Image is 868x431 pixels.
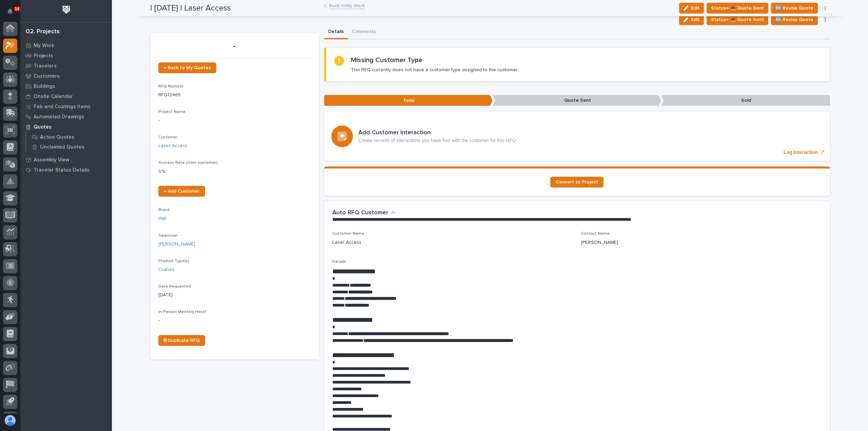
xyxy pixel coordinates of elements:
[691,17,699,23] span: Edit
[158,317,311,324] p: -
[26,132,112,142] a: Active Quotes
[34,94,73,100] p: Onsite Calendar
[40,134,74,140] p: Active Quotes
[332,209,396,217] button: Auto RFQ Customer
[8,8,17,19] div: Notifications14
[158,135,178,139] span: Customer
[158,259,189,263] span: Product Type(s)
[158,310,206,314] span: In-Person Meeting Held?
[158,168,311,175] p: 0 %
[158,335,205,346] a: ⎘ Duplicate RFQ
[324,112,830,161] a: Log Interaction
[358,129,516,137] h3: Add Customer Interaction
[351,56,422,64] h2: Missing Customer Type
[775,16,813,24] span: 🆕 Revise Quote
[711,16,764,24] span: Status→ 📤 Quote Sent
[493,95,661,106] p: Quote Sent
[348,25,380,39] button: Comments
[784,150,818,155] p: Log Interaction
[40,144,84,150] p: Unclaimed Quotes
[3,413,17,428] button: users-avatar
[34,83,55,90] p: Buildings
[556,180,598,184] span: Convert to Project
[324,95,493,106] p: Todo
[20,122,112,132] a: Quotes
[158,84,183,89] span: RFQ Number
[20,91,112,101] a: Onsite Calendar
[164,65,211,70] span: ← Back to My Quotes
[34,43,54,49] p: My Work
[34,53,53,59] p: Projects
[20,155,112,165] a: Assembly View
[158,285,191,289] span: Date Requested
[707,14,768,25] button: Status→ 📤 Quote Sent
[34,104,91,110] p: Fab and Coatings Items
[324,25,348,39] button: Details
[158,266,174,273] a: Cranes
[34,63,57,69] p: Travelers
[158,142,188,150] a: Laser Access
[26,142,112,152] a: Unclaimed Quotes
[550,177,604,188] a: Convert to Project
[3,4,17,18] button: Notifications
[158,186,205,197] a: + Add Customer
[20,112,112,122] a: Automated Drawings
[20,81,112,91] a: Buildings
[20,40,112,51] a: My Work
[26,28,60,36] div: 02. Projects
[20,165,112,175] a: Traveler Status Details
[351,67,518,73] p: This RFQ currently does not have a customer type assigned to the customer
[158,117,311,124] p: -
[34,114,84,120] p: Automated Drawings
[34,73,60,79] p: Customers
[158,161,218,165] span: Success Rate (from customer)
[158,110,185,114] span: Project Name
[332,260,346,264] span: Details
[20,101,112,112] a: Fab and Coatings Items
[329,1,365,9] a: Back toMy Work
[164,189,200,194] span: + Add Customer
[332,239,361,246] p: Laser Access
[15,6,19,11] p: 14
[158,241,195,248] a: [PERSON_NAME]
[34,167,90,173] p: Traveler Status Details
[581,239,618,246] p: [PERSON_NAME]
[358,138,516,143] p: Create records of interactions you have had with the customer for this RFQ
[60,3,73,16] img: Workspace Logo
[20,61,112,71] a: Travelers
[164,338,200,343] span: ⎘ Duplicate RFQ
[158,292,311,299] p: [DATE]
[34,124,52,130] p: Quotes
[332,232,364,236] span: Customer Name
[771,14,818,25] button: 🆕 Revise Quote
[20,51,112,61] a: Projects
[661,95,830,106] p: Sold
[158,234,178,238] span: Salesman
[20,71,112,81] a: Customers
[158,62,216,73] a: ← Back to My Quotes
[332,209,388,217] h2: Auto RFQ Customer
[679,14,704,25] button: Edit
[581,232,610,236] span: Contact Name
[158,208,170,212] span: Brand
[158,41,311,51] p: -
[34,157,69,163] p: Assembly View
[158,215,166,222] a: PWI
[158,92,311,99] p: RFQ12465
